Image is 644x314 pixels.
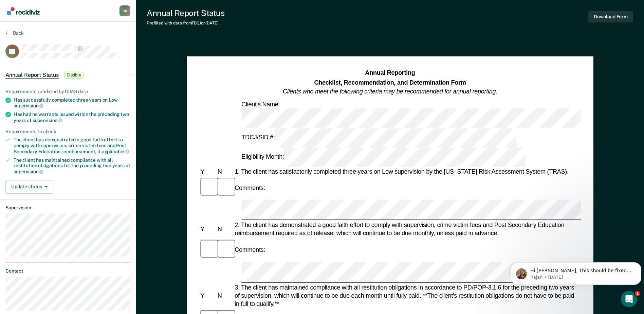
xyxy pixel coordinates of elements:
[5,89,130,94] div: Requirements validated by OIMS data
[233,246,266,254] div: Comments:
[5,72,59,78] span: Annual Report Status
[14,103,43,108] span: supervision
[314,79,466,86] strong: Checklist, Recommendation, and Determination Form
[240,147,527,167] div: Eligibility Month:
[283,88,497,95] em: Clients who meet the following criteria may be recommended for annual reporting.
[64,72,84,78] span: Eligible
[199,168,216,176] div: Y
[5,205,130,211] dt: Supervision
[14,111,130,123] div: Has had no warrants issued within the preceding two years of
[233,168,581,176] div: 1. The client has satisfactorily completed three years on Low supervision by the [US_STATE] Risk ...
[147,21,224,25] div: Prefilled with data from TDCJ on [DATE] .
[233,184,266,192] div: Comments:
[33,118,62,123] span: supervision
[508,248,644,296] iframe: Intercom notifications message
[240,128,518,147] div: TDCJ/SID #:
[14,97,130,109] div: Has successfully completed three years on Low
[7,7,40,15] img: Recidiviz
[216,292,233,300] div: N
[233,221,581,238] div: 2. The client has demonstrated a good faith effort to comply with supervision, crime victim fees ...
[5,30,24,36] button: Back
[216,168,233,176] div: N
[635,291,640,296] span: 1
[233,283,581,308] div: 3. The client has maintained compliance with all restitution obligations in accordance to PD/POP-...
[119,5,130,16] div: B R
[199,292,216,300] div: Y
[5,268,130,274] dt: Contact
[14,137,130,154] div: The client has demonstrated a good faith effort to comply with supervision, crime victim fees and...
[199,225,216,233] div: Y
[147,8,224,18] div: Annual Report Status
[621,291,637,307] iframe: Intercom live chat
[365,70,415,76] strong: Annual Reporting
[14,157,130,175] div: The client has maintained compliance with all restitution obligations for the preceding two years of
[5,180,53,194] button: Update status
[5,129,130,135] div: Requirements to check
[14,169,43,174] span: supervision
[588,11,633,22] button: Download Form
[119,5,130,16] button: Profile dropdown button
[216,225,233,233] div: N
[102,149,129,154] span: applicable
